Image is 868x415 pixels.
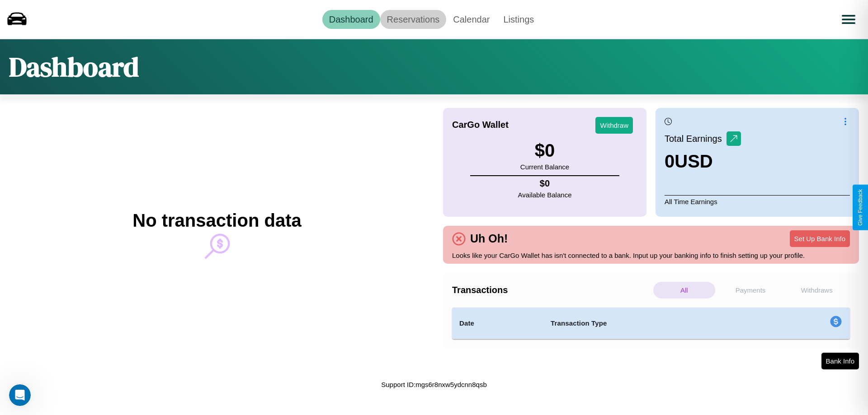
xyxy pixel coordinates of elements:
p: Current Balance [520,161,569,173]
h1: Dashboard [9,48,139,85]
h2: No transaction data [132,210,301,231]
a: Dashboard [322,10,380,29]
button: Set Up Bank Info [790,230,850,247]
h4: Transaction Type [551,318,756,329]
h3: $ 0 [520,140,569,161]
h4: CarGo Wallet [452,120,509,130]
p: Available Balance [518,189,572,201]
a: Calendar [446,10,496,29]
a: Listings [496,10,541,29]
p: Payments [720,282,782,298]
p: Support ID: mgs6r8nxw5ydcnn8qsb [381,378,486,391]
table: simple table [452,308,850,339]
h3: 0 USD [665,151,741,172]
h4: Date [459,318,536,329]
iframe: Intercom live chat [9,384,31,406]
p: All [653,282,715,298]
h4: $ 0 [518,178,572,189]
button: Withdraw [595,117,633,134]
div: Give Feedback [857,189,863,226]
h4: Uh Oh! [466,232,512,245]
p: Total Earnings [665,131,726,147]
p: All Time Earnings [665,195,850,208]
button: Open menu [836,7,861,32]
p: Withdraws [786,282,848,298]
a: Reservations [380,10,447,29]
h4: Transactions [452,285,651,295]
p: Looks like your CarGo Wallet has isn't connected to a bank. Input up your banking info to finish ... [452,249,850,261]
button: Bank Info [821,353,859,369]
